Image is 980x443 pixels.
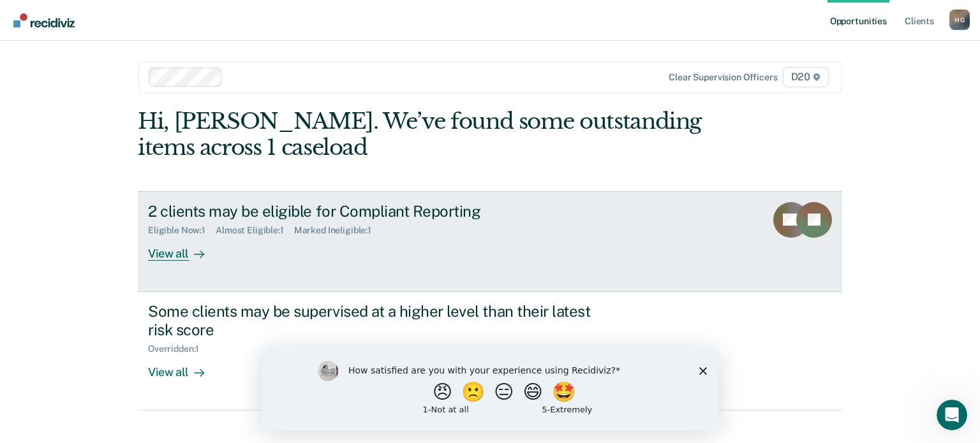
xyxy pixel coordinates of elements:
div: Overridden : 1 [148,344,209,354]
div: Eligible Now : 1 [148,225,216,236]
a: 2 clients may be eligible for Compliant ReportingEligible Now:1Almost Eligible:1Marked Ineligible... [138,191,842,292]
span: D20 [783,67,829,87]
iframe: Intercom live chat [937,400,967,430]
div: Almost Eligible : 1 [216,225,294,236]
div: Hi, [PERSON_NAME]. We’ve found some outstanding items across 1 caseload [138,108,701,161]
div: Some clients may be supervised at a higher level than their latest risk score [148,302,596,339]
iframe: Survey by Kim from Recidiviz [262,348,718,430]
div: Clear supervision officers [669,72,777,83]
a: Some clients may be supervised at a higher level than their latest risk scoreOverridden:1View all [138,292,842,410]
div: Marked Ineligible : 1 [294,225,382,236]
div: 2 clients may be eligible for Compliant Reporting [148,202,596,221]
div: View all [148,236,219,261]
img: Recidiviz [13,13,75,27]
div: View all [148,354,219,379]
button: Profile dropdown button [949,10,970,30]
div: H G [949,10,970,30]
